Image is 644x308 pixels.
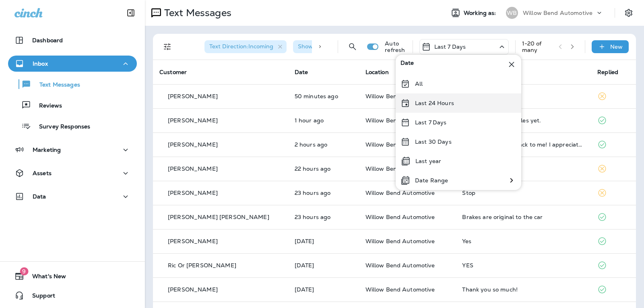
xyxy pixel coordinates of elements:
[24,292,55,302] span: Support
[168,262,236,269] p: Ric Or [PERSON_NAME]
[168,190,218,196] p: [PERSON_NAME]
[159,39,175,55] button: Filters
[295,238,353,244] p: Aug 26, 2025 12:09 PM
[8,268,137,284] button: 9What's New
[434,43,466,50] p: Last 7 Days
[168,117,218,124] p: [PERSON_NAME]
[168,141,218,148] p: [PERSON_NAME]
[168,93,218,99] p: [PERSON_NAME]
[293,40,408,53] div: Show Start/Stop/Unsubscribe:true
[295,262,353,269] p: Aug 26, 2025 11:57 AM
[8,287,137,304] button: Support
[209,43,273,50] span: Text Direction : Incoming
[33,170,52,176] p: Assets
[365,189,435,196] span: Willow Bend Automotive
[415,177,448,184] p: Date Range
[8,165,137,181] button: Assets
[120,5,142,21] button: Collapse Sidebar
[161,7,231,19] p: Text Messages
[295,93,353,99] p: Aug 27, 2025 11:45 AM
[295,165,353,172] p: Aug 26, 2025 02:24 PM
[365,238,435,245] span: Willow Bend Automotive
[365,93,435,100] span: Willow Bend Automotive
[8,188,137,205] button: Data
[462,286,584,293] div: Thank you so much!
[415,138,452,145] p: Last 30 Days
[415,158,441,164] p: Last year
[462,117,584,124] div: I haven't hit 2000 miles yet.
[365,68,389,76] span: Location
[365,213,435,221] span: Willow Bend Automotive
[295,214,353,220] p: Aug 26, 2025 01:15 PM
[522,40,552,53] div: 1 - 20 of many
[32,37,63,43] p: Dashboard
[345,39,361,55] button: Search Messages
[295,117,353,124] p: Aug 27, 2025 11:34 AM
[462,238,584,244] div: Yes
[24,273,66,283] span: What's New
[8,118,137,134] button: Survey Responses
[8,56,137,72] button: Inbox
[462,262,584,269] div: YES
[295,286,353,293] p: Aug 26, 2025 10:01 AM
[464,10,498,17] span: Working as:
[31,102,62,110] p: Reviews
[506,7,518,19] div: WB
[415,119,447,126] p: Last 7 Days
[610,43,623,50] p: New
[462,190,584,196] div: Stop
[365,141,435,148] span: Willow Bend Automotive
[33,60,48,67] p: Inbox
[365,262,435,269] span: Willow Bend Automotive
[462,214,584,220] div: Brakes are original to the car
[8,97,137,114] button: Reviews
[462,141,584,148] div: Thanks for getting back to me! I appreciate the information. We'll let you guys know if anything ...
[385,40,406,53] p: Auto refresh
[168,238,218,244] p: [PERSON_NAME]
[168,165,218,172] p: [PERSON_NAME]
[31,123,90,131] p: Survey Responses
[168,214,269,220] p: [PERSON_NAME] [PERSON_NAME]
[168,286,218,293] p: [PERSON_NAME]
[462,165,584,172] div: STOP
[597,68,618,76] span: Replied
[20,267,28,275] span: 9
[400,60,414,69] span: Date
[298,43,395,50] span: Show Start/Stop/Unsubscribe : true
[204,40,287,53] div: Text Direction:Incoming
[33,147,61,153] p: Marketing
[295,141,353,148] p: Aug 27, 2025 09:44 AM
[621,6,636,20] button: Settings
[31,81,80,89] p: Text Messages
[462,93,584,99] div: STOP
[295,190,353,196] p: Aug 26, 2025 01:26 PM
[365,117,435,124] span: Willow Bend Automotive
[8,142,137,158] button: Marketing
[33,193,46,200] p: Data
[415,100,454,106] p: Last 24 Hours
[8,32,137,48] button: Dashboard
[295,68,308,76] span: Date
[415,81,423,87] p: All
[365,286,435,293] span: Willow Bend Automotive
[8,76,137,93] button: Text Messages
[159,68,187,76] span: Customer
[523,10,592,16] p: Willow Bend Automotive
[365,165,435,172] span: Willow Bend Automotive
